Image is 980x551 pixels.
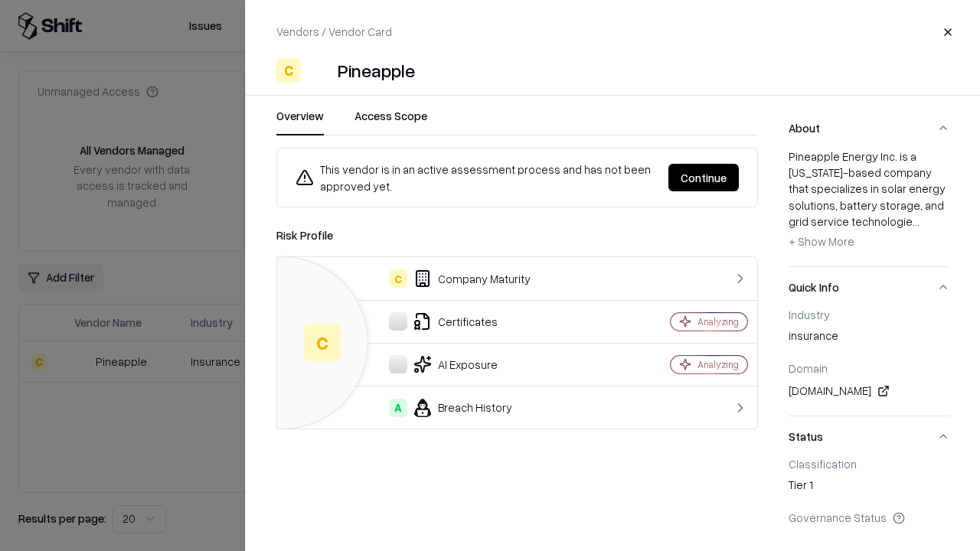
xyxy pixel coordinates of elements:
p: Vendors / Vendor Card [276,24,392,40]
img: Pineapple [307,58,332,83]
div: Breach History [289,399,617,417]
span: + Show More [789,234,854,248]
div: Analyzing [697,358,739,371]
div: Analyzing [697,315,739,328]
button: Quick Info [789,267,949,308]
div: Company Maturity [289,269,617,288]
div: Domain [789,361,949,375]
button: Overview [276,108,324,135]
div: Industry [789,308,949,321]
div: This vendor is in an active assessment process and has not been approved yet. [296,161,656,194]
button: About [789,108,949,148]
div: [DOMAIN_NAME] [789,382,949,400]
div: Pineapple Energy Inc. is a [US_STATE]-based company that specializes in solar energy solutions, b... [789,148,949,254]
span: ... [913,214,920,228]
div: C [304,324,341,361]
div: Risk Profile [276,226,758,244]
button: + Show More [789,230,854,254]
button: Status [789,416,949,457]
div: Quick Info [789,308,949,416]
div: A [389,399,407,417]
div: AI Exposure [289,355,617,373]
button: Continue [668,164,739,191]
div: Classification [789,457,949,471]
div: C [276,58,301,83]
div: Pineapple [338,58,415,83]
div: C [389,269,407,288]
button: Access Scope [354,108,427,135]
div: Governance Status [789,510,949,524]
div: About [789,148,949,266]
div: Tier 1 [789,477,949,498]
div: insurance [789,328,949,349]
div: Certificates [289,312,617,331]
